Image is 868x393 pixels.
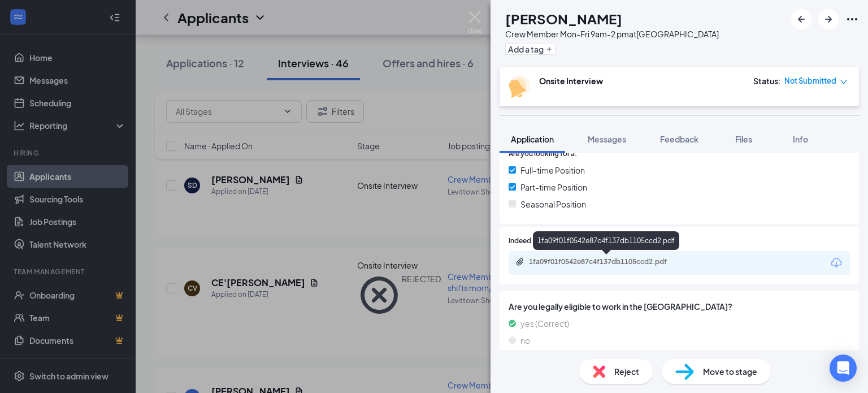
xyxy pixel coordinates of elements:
div: Open Intercom Messenger [830,355,857,382]
span: Messages [588,134,626,144]
span: no [520,334,530,347]
span: Not Submitted [784,75,836,87]
div: Crew Member Mon-Fri 9am-2 pm at [GEOGRAPHIC_DATA] [505,28,719,40]
div: 1fa09f01f0542e87c4f137db1105ccd2.pdf [533,231,679,250]
span: Are you legally eligible to work in the [GEOGRAPHIC_DATA]? [509,300,850,313]
svg: Plus [546,46,553,53]
span: Info [793,134,808,144]
span: Files [735,134,752,144]
span: Feedback [660,134,698,144]
span: Indeed Resume [509,236,558,247]
button: PlusAdd a tag [505,43,555,55]
span: Seasonal Position [520,198,586,210]
div: Status : [753,75,781,87]
button: ArrowLeftNew [791,9,811,29]
span: yes (Correct) [520,317,569,330]
span: Part-time Position [520,181,587,193]
button: ArrowRight [818,9,839,29]
span: down [840,78,848,86]
a: Paperclip1fa09f01f0542e87c4f137db1105ccd2.pdf [515,257,698,268]
span: Are you looking for a: [509,149,577,159]
svg: ArrowRight [822,12,835,26]
svg: Download [830,256,843,270]
svg: Ellipses [845,12,859,26]
span: Application [511,134,554,144]
svg: ArrowLeftNew [795,12,808,26]
span: Reject [614,365,639,378]
h1: [PERSON_NAME] [505,9,622,28]
div: 1fa09f01f0542e87c4f137db1105ccd2.pdf [529,257,687,266]
svg: Paperclip [515,257,524,266]
b: Onsite Interview [539,76,603,86]
span: Move to stage [703,365,757,378]
span: Full-time Position [520,164,585,176]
